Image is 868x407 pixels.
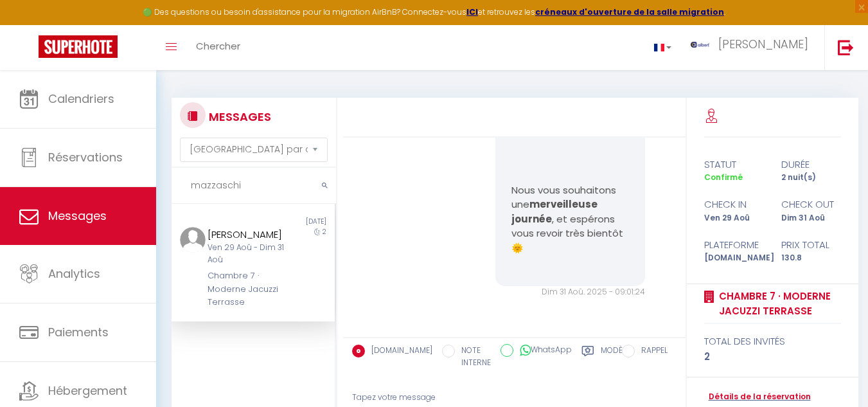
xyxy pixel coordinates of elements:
[48,383,127,399] span: Hébergement
[455,345,491,369] label: NOTE INTERNE
[253,217,335,227] div: [DATE]
[511,183,629,256] p: Nous vous souhaitons une , et espérons vous revoir très bientôt 🌞
[208,242,286,266] div: Ven 29 Aoû - Dim 31 Aoû
[10,5,49,44] button: Ouvrir le widget de chat LiveChat
[48,324,109,340] span: Paiements
[323,227,326,237] span: 2
[48,266,100,282] span: Analytics
[365,345,432,359] label: [DOMAIN_NAME]
[535,6,724,17] a: créneaux d'ouverture de la salle migration
[691,42,710,48] img: ...
[695,212,772,224] div: Ven 29 Aoû
[704,172,743,183] span: Confirmé
[772,212,849,224] div: Dim 31 Aoû
[48,208,107,224] span: Messages
[635,345,668,359] label: RAPPEL
[695,157,772,172] div: statut
[495,286,645,298] div: Dim 31 Aoû. 2025 - 09:01:24
[196,39,240,53] span: Chercher
[714,289,842,319] a: Chambre 7 · Moderne Jacuzzi Terrasse
[681,25,824,70] a: ... [PERSON_NAME]
[180,227,206,253] img: ...
[208,227,286,242] div: [PERSON_NAME]
[39,35,118,58] img: Super Booking
[48,91,114,107] span: Calendriers
[48,149,123,165] span: Réservations
[704,391,811,403] a: Détails de la réservation
[772,252,849,264] div: 130.8
[511,197,599,226] strong: merveilleuse journée
[466,6,478,17] a: ICI
[718,36,808,52] span: [PERSON_NAME]
[704,334,842,349] div: total des invités
[172,168,336,204] input: Rechercher un mot clé
[695,252,772,264] div: [DOMAIN_NAME]
[513,344,572,358] label: WhatsApp
[704,349,842,365] div: 2
[206,102,271,131] h3: MESSAGES
[772,157,849,172] div: durée
[208,269,286,309] div: Chambre 7 · Moderne Jacuzzi Terrasse
[695,197,772,212] div: check in
[772,197,849,212] div: check out
[772,172,849,184] div: 2 nuit(s)
[838,39,854,55] img: logout
[601,345,635,371] label: Modèles
[695,237,772,253] div: Plateforme
[772,237,849,253] div: Prix total
[186,25,250,70] a: Chercher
